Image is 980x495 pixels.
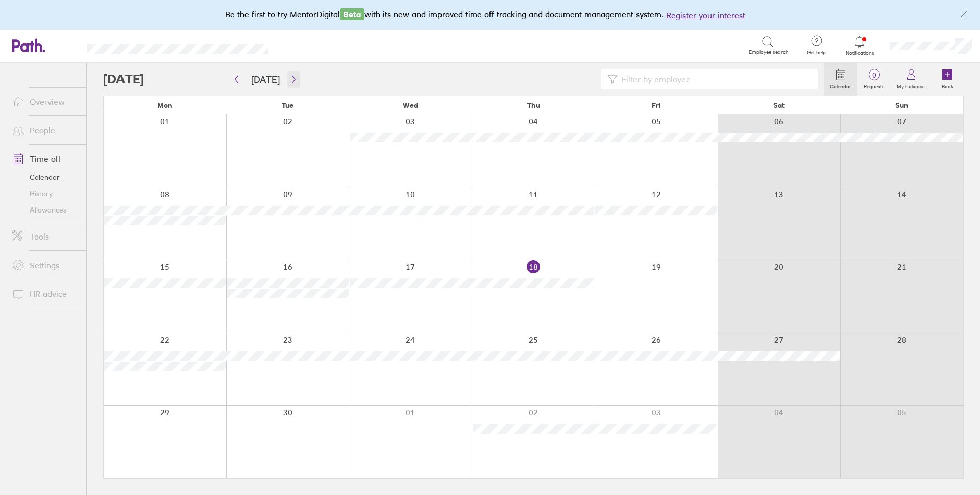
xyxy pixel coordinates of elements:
a: Time off [4,149,86,169]
span: Beta [340,8,364,20]
label: Book [936,81,960,90]
a: Calendar [4,169,86,185]
div: Search [296,40,322,50]
a: Allowances [4,202,86,218]
span: Sat [773,101,785,109]
a: My holidays [891,63,931,96]
a: Overview [4,91,86,112]
a: Notifications [843,35,876,56]
a: HR advice [4,284,86,304]
input: Filter by employee [618,69,812,89]
a: Book [931,63,964,96]
label: Calendar [824,81,857,90]
label: My holidays [891,81,931,90]
span: Fri [652,101,661,109]
button: Register your interest [666,9,745,21]
span: Tue [282,101,293,109]
span: Mon [157,101,173,109]
a: History [4,185,86,202]
span: Sun [895,101,909,109]
span: Employee search [749,49,789,55]
span: Notifications [843,50,876,56]
a: Calendar [824,63,857,96]
span: Get help [800,50,833,56]
div: Be the first to try MentorDigital with its new and improved time off tracking and document manage... [225,8,755,21]
span: 0 [857,71,891,79]
a: Settings [4,255,86,275]
label: Requests [857,81,891,90]
button: [DATE] [243,71,288,88]
span: Thu [527,101,540,109]
a: People [4,120,86,140]
a: Tools [4,226,86,247]
span: Wed [403,101,418,109]
a: 0Requests [857,63,891,96]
